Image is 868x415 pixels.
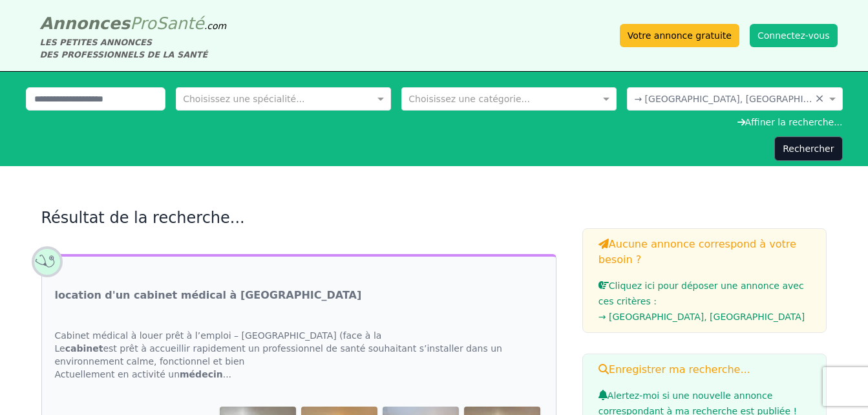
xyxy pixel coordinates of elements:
[598,237,811,268] h3: Aucune annonce correspond à votre besoin ?
[55,288,362,303] a: location d'un cabinet médical à [GEOGRAPHIC_DATA]
[750,24,838,47] button: Connectez-vous
[598,281,811,325] a: Cliquez ici pour déposer une annonce avec ces critères :→ [GEOGRAPHIC_DATA], [GEOGRAPHIC_DATA]
[65,343,103,354] strong: cabinet
[598,309,811,325] li: → [GEOGRAPHIC_DATA], [GEOGRAPHIC_DATA]
[41,207,556,228] h2: Résultat de la recherche...
[180,369,223,379] strong: médecin
[815,92,826,105] span: Clear all
[130,14,156,33] span: Pro
[204,21,226,31] span: .com
[620,24,739,47] a: Votre annonce gratuite
[598,362,811,378] h3: Enregistrer ma recherche...
[40,14,131,33] span: Annonces
[774,136,842,161] button: Rechercher
[42,316,556,394] div: Cabinet médical à louer prêt à l’emploi – [GEOGRAPHIC_DATA] (face à la Le est prêt à accueillir r...
[26,116,843,129] div: Affiner la recherche...
[156,14,204,33] span: Santé
[40,36,227,61] div: LES PETITES ANNONCES DES PROFESSIONNELS DE LA SANTÉ
[40,14,227,33] a: AnnoncesProSanté.com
